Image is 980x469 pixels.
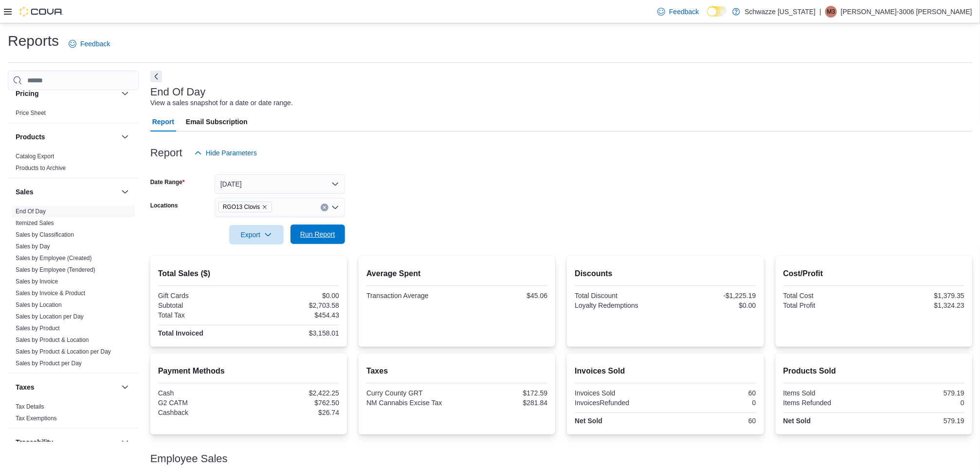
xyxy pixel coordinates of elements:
[575,389,663,397] div: Invoices Sold
[668,301,756,309] div: $0.00
[16,437,117,447] button: Traceability
[575,365,756,377] h2: Invoices Sold
[16,337,89,343] a: Sales by Product & Location
[827,6,835,18] span: M3
[65,34,114,54] a: Feedback
[16,266,95,274] span: Sales by Employee (Tendered)
[218,202,272,212] span: RGO13 Clovis
[119,436,131,448] button: Traceability
[150,98,293,108] div: View a sales snapshot for a date or date range.
[16,382,117,392] button: Taxes
[8,206,139,373] div: Sales
[366,389,455,397] div: Curry County GRT
[331,204,339,211] button: Open list of options
[668,389,756,397] div: 60
[16,89,38,98] h3: Pricing
[783,292,872,300] div: Total Cost
[783,399,872,407] div: Items Refunded
[745,6,816,18] p: Schwazze [US_STATE]
[8,107,139,123] div: Pricing
[19,7,63,17] img: Cova
[16,301,62,309] span: Sales by Location
[190,143,261,163] button: Hide Parameters
[876,417,964,425] div: 579.19
[16,231,74,238] a: Sales by Classification
[16,289,85,297] span: Sales by Invoice & Product
[366,292,455,300] div: Transaction Average
[158,311,247,319] div: Total Tax
[668,292,756,300] div: -$1,225.19
[262,204,268,210] button: Remove RGO13 Clovis from selection in this group
[16,132,117,142] button: Products
[251,409,339,416] div: $26.74
[251,311,339,319] div: $454.43
[575,399,663,407] div: InvoicesRefunded
[16,403,44,410] a: Tax Details
[876,292,964,300] div: $1,379.35
[16,324,60,332] span: Sales by Product
[16,220,54,226] a: Itemized Sales
[16,414,57,422] span: Tax Exemptions
[16,266,95,273] a: Sales by Employee (Tendered)
[16,325,60,332] a: Sales by Product
[16,243,50,250] span: Sales by Day
[158,268,339,280] h2: Total Sales ($)
[158,292,247,300] div: Gift Cards
[8,401,139,428] div: Taxes
[575,268,756,280] h2: Discounts
[653,2,703,21] a: Feedback
[459,292,547,300] div: $45.06
[16,152,54,160] span: Catalog Export
[16,243,50,250] a: Sales by Day
[300,229,335,239] span: Run Report
[215,174,345,194] button: [DATE]
[150,453,228,465] h3: Employee Sales
[783,389,872,397] div: Items Sold
[16,231,74,239] span: Sales by Classification
[119,131,131,143] button: Products
[16,382,35,392] h3: Taxes
[669,7,699,17] span: Feedback
[575,292,663,300] div: Total Discount
[321,204,328,211] button: Clear input
[290,225,345,244] button: Run Report
[251,399,339,407] div: $762.50
[16,187,34,197] h3: Sales
[16,187,117,197] button: Sales
[150,86,206,98] h3: End Of Day
[119,88,131,99] button: Pricing
[825,6,837,18] div: Marisa-3006 Romero
[459,389,547,397] div: $172.59
[668,417,756,425] div: 60
[206,148,257,158] span: Hide Parameters
[158,389,247,397] div: Cash
[158,409,247,416] div: Cashback
[119,381,131,393] button: Taxes
[16,219,54,227] span: Itemized Sales
[16,348,111,356] span: Sales by Product & Location per Day
[186,112,248,131] span: Email Subscription
[16,360,82,367] a: Sales by Product per Day
[158,329,203,337] strong: Total Invoiced
[707,6,727,17] input: Dark Mode
[459,399,547,407] div: $281.84
[16,165,66,171] a: Products to Archive
[16,255,92,262] a: Sales by Employee (Created)
[8,31,59,51] h1: Reports
[16,89,117,98] button: Pricing
[16,278,58,285] a: Sales by Invoice
[16,301,62,308] a: Sales by Location
[8,150,139,178] div: Products
[366,365,547,377] h2: Taxes
[16,132,45,142] h3: Products
[223,202,260,212] span: RGO13 Clovis
[841,6,972,18] p: [PERSON_NAME]-3006 [PERSON_NAME]
[16,348,111,355] a: Sales by Product & Location per Day
[16,313,84,320] span: Sales by Location per Day
[150,147,182,159] h3: Report
[668,399,756,407] div: 0
[158,399,247,407] div: G2 CATM
[16,290,85,297] a: Sales by Invoice & Product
